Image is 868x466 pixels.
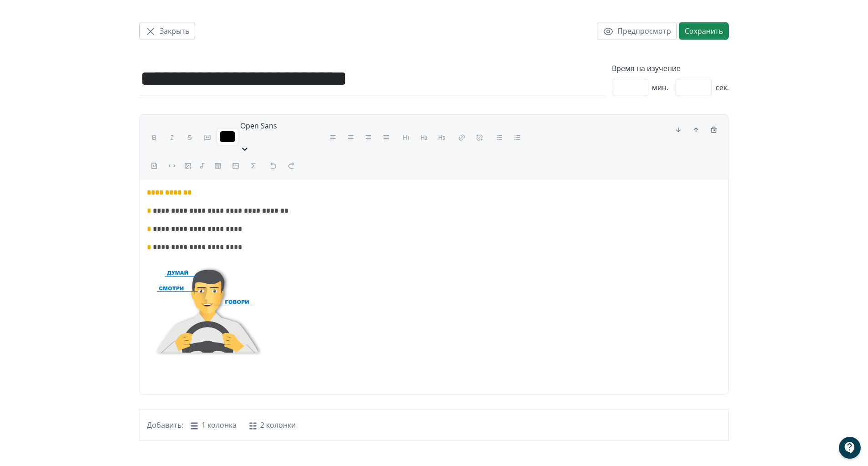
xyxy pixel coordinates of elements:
[612,63,729,74] label: Время на изучение
[679,22,729,40] button: Сохранить
[244,417,301,433] button: 2 колонки
[240,121,277,131] span: Open Sans
[185,417,242,433] button: 1 колонка
[676,79,729,96] div: сек.
[597,22,677,40] button: Предпросмотр
[139,22,195,40] button: Закрыть
[617,26,671,36] span: Предпросмотр
[147,420,183,430] span: Добавить:
[160,26,189,36] span: Закрыть
[612,79,668,96] div: мин.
